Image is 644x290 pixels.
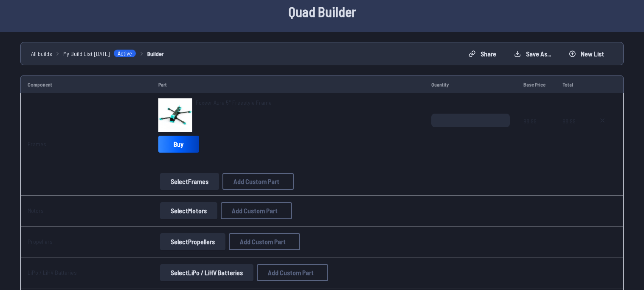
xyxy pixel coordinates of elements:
[63,49,136,58] a: My Build List [DATE]Active
[240,238,286,245] span: Add Custom Part
[158,264,255,281] a: SelectLiPo / LiHV Batteries
[152,75,425,93] td: Part
[232,207,278,214] span: Add Custom Part
[28,269,77,276] a: LiPo / LiHV Batteries
[51,1,594,22] h1: Quad Builder
[158,173,221,190] a: SelectFrames
[556,75,585,93] td: Total
[28,238,53,245] a: Propellers
[158,136,199,153] a: Buy
[160,233,225,250] button: SelectPropellers
[28,207,44,214] a: Motors
[158,202,219,219] a: SelectMotors
[160,202,217,219] button: SelectMotors
[160,264,253,281] button: SelectLiPo / LiHV Batteries
[147,49,164,58] a: Builder
[268,269,314,276] span: Add Custom Part
[196,99,272,106] span: Foxeer Aura 5" Freestyle Frame
[425,75,517,93] td: Quantity
[222,173,294,190] button: Add Custom Part
[523,114,549,154] span: 98.99
[160,173,219,190] button: SelectFrames
[158,233,227,250] a: SelectPropellers
[517,75,556,93] td: Base Price
[221,202,292,219] button: Add Custom Part
[257,264,328,281] button: Add Custom Part
[28,140,46,148] a: Frames
[113,49,136,58] span: Active
[20,75,152,93] td: Component
[562,47,611,61] button: New List
[562,114,578,154] span: 98.99
[196,98,272,107] a: Foxeer Aura 5" Freestyle Frame
[507,47,558,61] button: Save as...
[229,233,300,250] button: Add Custom Part
[63,49,110,58] span: My Build List [DATE]
[461,47,503,61] button: Share
[31,49,52,58] a: All builds
[158,98,192,132] img: image
[233,178,279,185] span: Add Custom Part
